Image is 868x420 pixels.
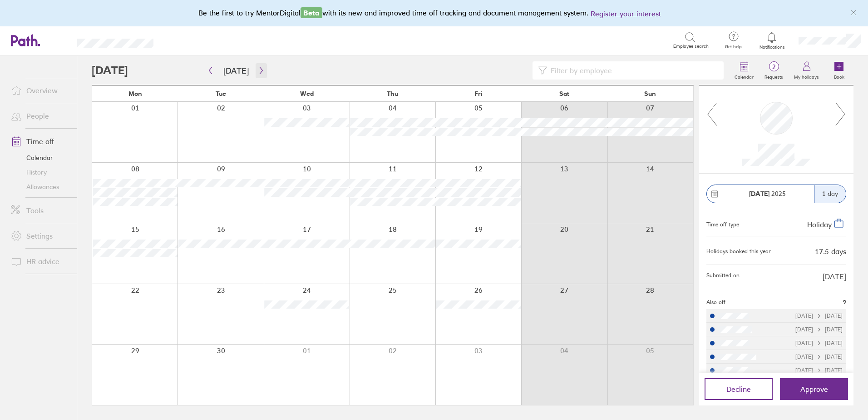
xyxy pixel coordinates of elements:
[128,90,142,97] span: Mon
[4,227,77,245] a: Settings
[300,90,314,97] span: Wed
[706,248,771,255] div: Holidays booked this year
[824,56,853,85] a: Book
[807,220,832,229] span: Holiday
[4,165,77,180] a: History
[301,7,322,18] span: Beta
[387,90,398,97] span: Thu
[216,90,226,97] span: Tue
[559,90,569,97] span: Sat
[749,190,769,198] strong: [DATE]
[706,299,725,305] span: Also off
[719,44,748,50] span: Get help
[789,72,824,80] label: My holidays
[198,7,670,19] div: Be the first to try MentorDigital with its new and improved time off tracking and document manage...
[216,63,256,78] button: [DATE]
[815,247,846,255] div: 17.5 days
[4,150,77,165] a: Calendar
[4,107,77,125] a: People
[4,201,77,220] a: Tools
[178,36,201,44] div: Search
[474,90,483,97] span: Fri
[780,378,848,400] button: Approve
[789,56,824,85] a: My holidays
[759,72,789,80] label: Requests
[800,385,828,393] span: Approve
[759,56,789,85] a: 2Requests
[4,81,77,100] a: Overview
[547,62,718,79] input: Filter by employee
[729,56,759,85] a: Calendar
[705,378,773,400] button: Decline
[729,72,759,80] label: Calendar
[726,385,751,393] span: Decline
[4,252,77,270] a: HR advice
[4,180,77,194] a: Allowances
[795,313,843,319] div: [DATE] [DATE]
[823,272,846,280] span: [DATE]
[814,185,846,203] div: 1 day
[795,354,843,360] div: [DATE] [DATE]
[673,44,709,49] span: Employee search
[757,45,787,50] span: Notifications
[706,218,739,229] div: Time off type
[843,299,846,305] span: 9
[591,8,661,19] button: Register your interest
[749,190,786,197] span: 2025
[829,72,850,80] label: Book
[644,90,656,97] span: Sun
[795,326,843,333] div: [DATE] [DATE]
[795,367,843,374] div: [DATE] [DATE]
[795,340,843,346] div: [DATE] [DATE]
[706,272,740,280] span: Submitted on
[759,63,789,70] span: 2
[4,132,77,150] a: Time off
[757,31,787,50] a: Notifications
